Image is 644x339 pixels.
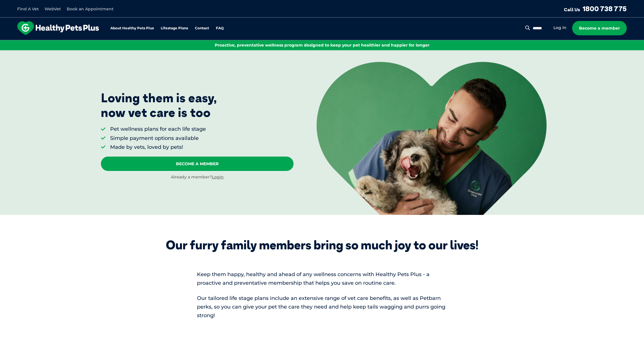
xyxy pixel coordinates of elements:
a: Book an Appointment [67,6,114,11]
a: Become a member [572,21,627,35]
span: Proactive, preventative wellness program designed to keep your pet healthier and happier for longer [215,43,430,48]
a: WebVet [45,6,61,11]
span: Call Us [564,7,580,12]
a: Lifestage Plans [161,26,188,30]
a: FAQ [216,26,224,30]
li: Pet wellness plans for each life stage [110,126,206,133]
li: Made by vets, loved by pets! [110,144,206,151]
a: Find A Vet [17,6,39,11]
span: Our tailored life stage plans include an extensive range of vet care benefits, as well as Petbarn... [197,295,445,319]
li: Simple payment options available [110,135,206,142]
p: Loving them is easy, now vet care is too [101,91,217,120]
a: About Healthy Pets Plus [110,26,154,30]
a: Log in [553,25,566,30]
span: Keep them happy, healthy and ahead of any wellness concerns with Healthy Pets Plus - a proactive ... [197,271,430,286]
div: Already a member? [101,174,294,180]
button: Search [524,25,531,31]
div: Our furry family members bring so much joy to our lives! [166,238,478,252]
img: hpp-logo [17,21,99,35]
a: Contact [195,26,209,30]
img: <p>Loving them is easy, <br /> now vet care is too</p> [317,62,547,215]
a: Call Us1800 738 775 [564,4,627,13]
a: Login [212,174,224,180]
a: Become A Member [101,157,294,171]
